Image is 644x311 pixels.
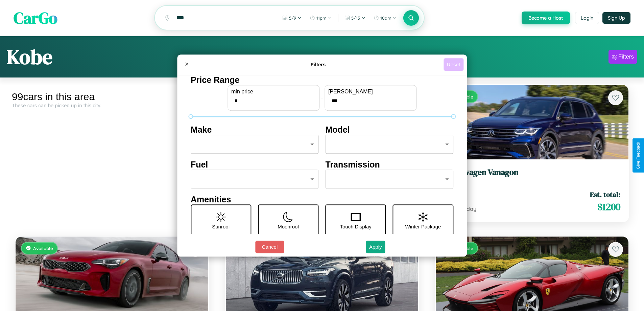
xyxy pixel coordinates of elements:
h4: Amenities [191,195,453,204]
span: 5 / 15 [351,15,360,21]
button: Login [575,12,599,24]
h4: Fuel [191,160,319,170]
h4: Model [326,125,454,135]
a: Volkswagen Vanagon2019 [444,168,620,184]
p: - [321,93,323,102]
button: 5/15 [341,13,369,23]
div: These cars can be picked up in this city. [12,103,212,108]
span: 11pm [316,15,327,21]
button: Apply [366,241,385,253]
h4: Filters [193,62,444,67]
button: Become a Host [522,12,570,24]
button: 10am [370,13,400,23]
div: Filters [618,53,634,60]
button: Filters [609,50,637,64]
span: Est. total: [590,190,620,199]
div: 99 cars in this area [12,91,212,103]
label: [PERSON_NAME] [328,89,413,95]
label: min price [231,89,316,95]
h3: Volkswagen Vanagon [444,168,620,177]
div: Give Feedback [636,142,641,169]
span: / day [462,205,476,212]
button: Reset [444,58,463,71]
button: Sign Up [602,12,630,24]
p: Moonroof [278,222,299,231]
h4: Transmission [326,160,454,170]
span: 5 / 9 [289,15,296,21]
p: Touch Display [340,222,371,231]
h4: Make [191,125,319,135]
span: CarGo [14,7,57,29]
h1: Kobe [7,43,52,71]
p: Winter Package [405,222,441,231]
h4: Price Range [191,75,453,85]
button: 5/9 [279,13,305,23]
span: Available [33,245,53,251]
span: $ 1200 [597,200,620,214]
p: Sunroof [212,222,230,231]
span: 10am [380,15,391,21]
button: Cancel [255,241,284,253]
button: 11pm [306,13,335,23]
